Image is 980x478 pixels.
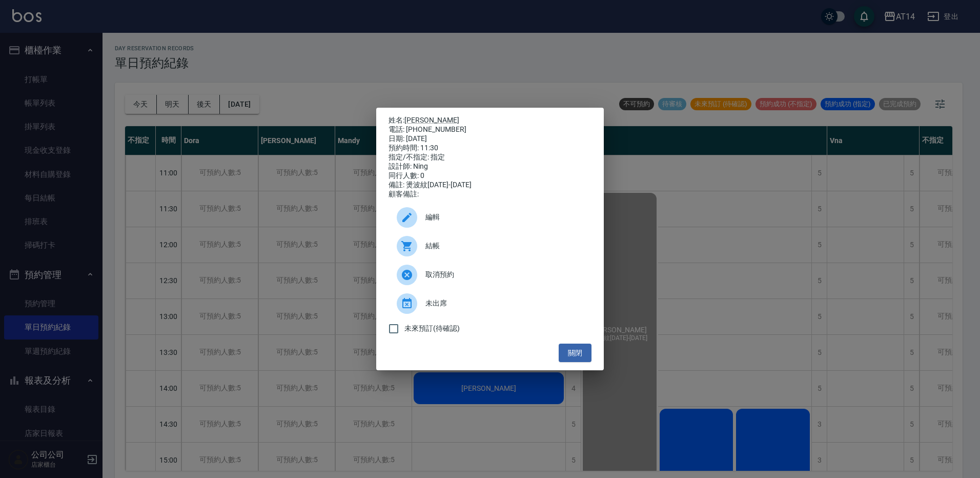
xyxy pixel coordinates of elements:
span: 取消預約 [425,269,583,280]
div: 未出席 [389,289,591,318]
span: 編輯 [425,212,583,223]
div: 取消預約 [389,261,591,289]
div: 設計師: Ning [389,162,591,171]
div: 備註: 燙波紋[DATE]-[DATE] [389,181,591,190]
span: 結帳 [425,241,583,251]
p: 姓名: [389,116,591,125]
div: 預約時間: 11:30 [389,144,591,153]
div: 顧客備註: [389,190,591,199]
button: 關閉 [559,344,591,363]
span: 未出席 [425,298,583,309]
div: 編輯 [389,203,591,232]
div: 指定/不指定: 指定 [389,153,591,162]
a: 結帳 [389,232,591,261]
a: [PERSON_NAME] [404,116,459,124]
div: 日期: [DATE] [389,134,591,144]
div: 同行人數: 0 [389,171,591,181]
div: 電話: [PHONE_NUMBER] [389,125,591,134]
span: 未來預訂(待確認) [404,323,460,334]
